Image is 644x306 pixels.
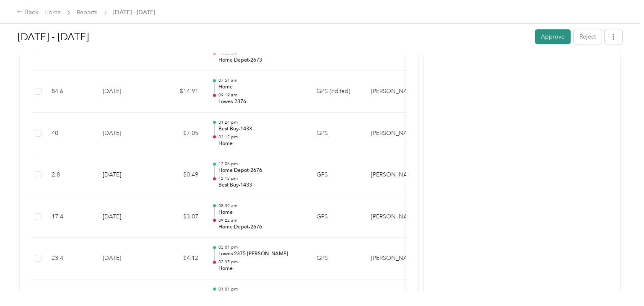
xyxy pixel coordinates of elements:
td: GPS (Edited) [310,71,364,113]
p: 03:12 pm [218,134,303,140]
td: GPS [310,154,364,196]
p: 02:35 pm [218,259,303,265]
p: 09:22 am [218,218,303,223]
p: 01:01 pm [218,286,303,292]
a: Reports [77,9,97,16]
button: Reject [574,29,602,44]
p: Home [218,209,303,216]
p: 12:06 pm [218,161,303,167]
td: 23.4 [45,238,96,280]
td: Acosta Whirlpool [364,196,427,238]
iframe: Everlance-gr Chat Button Frame [597,259,644,306]
td: [DATE] [96,196,155,238]
p: 02:01 pm [218,244,303,250]
h1: Sep 1 - 30, 2025 [18,27,529,47]
td: Acosta Whirlpool [364,113,427,155]
td: $0.49 [155,154,205,196]
td: 84.6 [45,71,96,113]
td: Acosta Whirlpool [364,154,427,196]
td: GPS [310,238,364,280]
p: Home [218,83,303,91]
p: 08:39 am [218,203,303,209]
span: [DATE] - [DATE] [113,8,155,17]
div: Back [17,8,39,18]
p: 01:24 pm [218,119,303,125]
p: Lowes-2376 [218,98,303,106]
p: Home Depot-2673 [218,57,303,64]
td: $4.12 [155,238,205,280]
td: 2.8 [45,154,96,196]
p: 07:51 am [218,78,303,83]
td: 17.4 [45,196,96,238]
td: Acosta Whirlpool [364,71,427,113]
p: Home Depot-2676 [218,223,303,231]
td: $3.07 [155,196,205,238]
a: Home [44,9,61,16]
td: GPS [310,196,364,238]
td: GPS [310,113,364,155]
td: Acosta Whirlpool [364,238,427,280]
td: [DATE] [96,71,155,113]
p: Best Buy-1433 [218,182,303,189]
p: 12:12 pm [218,176,303,182]
td: [DATE] [96,238,155,280]
p: Home Depot-2676 [218,167,303,174]
p: Best Buy-1433 [218,125,303,133]
p: Home [218,265,303,272]
td: [DATE] [96,113,155,155]
button: Approve [535,29,571,44]
td: $14.91 [155,71,205,113]
td: [DATE] [96,154,155,196]
p: Lowes 2375 [PERSON_NAME] [218,250,303,258]
p: Home [218,140,303,148]
td: $7.05 [155,113,205,155]
p: 09:19 am [218,92,303,98]
td: 40 [45,113,96,155]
